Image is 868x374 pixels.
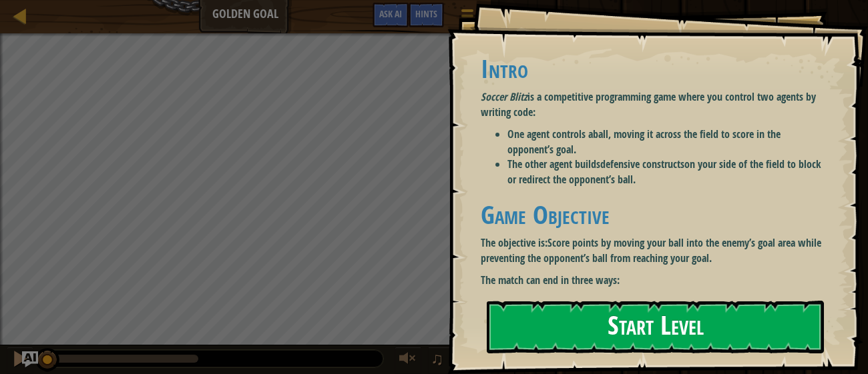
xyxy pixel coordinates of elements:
span: ♫ [431,349,444,369]
span: Ask AI [379,7,402,20]
button: Start Level [487,301,824,353]
strong: defensive constructs [600,157,684,171]
li: One agent controls a , moving it across the field to score in the opponent’s goal. [507,127,821,157]
li: The other agent builds on your side of the field to block or redirect the opponent’s ball. [507,157,821,187]
p: The objective is: [481,235,821,266]
button: Ask AI [373,3,409,27]
button: Adjust volume [395,347,421,374]
strong: ball [593,127,608,141]
button: Ask AI [22,351,38,367]
h1: Game Objective [481,201,821,229]
p: is a competitive programming game where you control two agents by writing code: [481,89,821,120]
em: Soccer Blitz [481,89,527,104]
button: Ctrl + P: Pause [7,347,33,374]
strong: Score points by moving your ball into the enemy’s goal area while preventing the opponent’s ball ... [481,235,821,265]
span: Hints [415,7,437,20]
h1: Intro [481,55,821,83]
p: The match can end in three ways: [481,273,821,288]
button: ♫ [428,347,451,374]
